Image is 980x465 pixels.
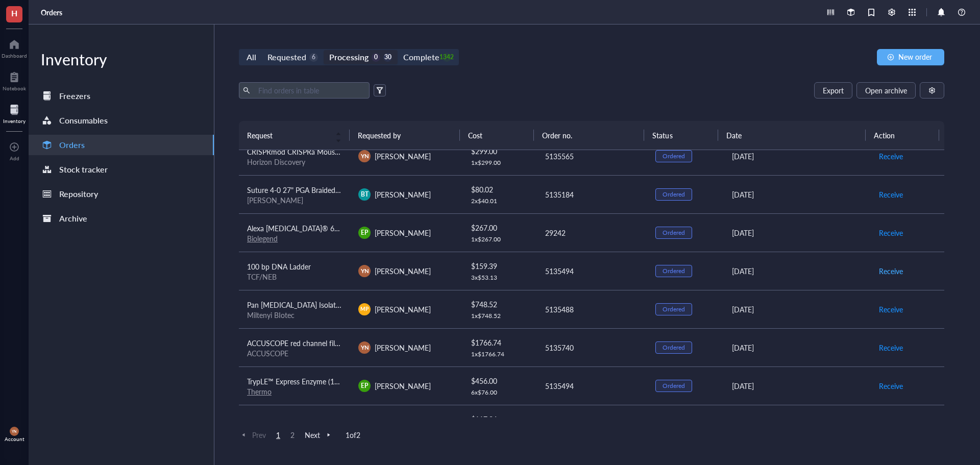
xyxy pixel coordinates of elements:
[329,50,369,64] div: Processing
[865,86,907,94] span: Open archive
[375,228,431,238] span: [PERSON_NAME]
[375,151,431,161] span: [PERSON_NAME]
[823,86,844,94] span: Export
[644,121,718,150] th: Status
[879,227,903,238] span: Receive
[732,151,862,162] div: [DATE]
[29,208,214,229] a: Archive
[878,301,903,317] button: Receive
[247,349,342,358] div: ACCUSCOPE
[545,265,639,277] div: 5135494
[732,265,862,277] div: [DATE]
[878,225,903,241] button: Receive
[247,414,407,425] span: Olympus Premium Gel Loading Pipette Tips - 200ul
[247,233,278,243] a: Biolegend
[305,430,333,439] span: Next
[732,227,862,238] div: [DATE]
[239,121,350,150] th: Request
[361,305,369,313] span: MP
[286,430,299,439] span: 2
[536,328,647,366] td: 5135740
[247,157,342,166] div: Horizon Discovery
[545,342,639,353] div: 5135740
[247,338,355,348] span: ACCUSCOPE red channel filter set
[536,405,647,443] td: 5135494
[732,380,862,391] div: [DATE]
[59,89,90,103] div: Freezers
[879,342,903,353] span: Receive
[247,272,342,281] div: TCF/NEB
[878,378,903,394] button: Receive
[536,290,647,328] td: 5135488
[545,151,639,162] div: 5135565
[471,145,528,157] div: $ 299.00
[471,388,528,397] div: 6 x $ 76.00
[375,381,431,391] span: [PERSON_NAME]
[663,344,685,352] div: Ordered
[2,53,27,59] div: Dashboard
[460,121,533,150] th: Cost
[732,342,862,353] div: [DATE]
[361,190,369,199] span: BT
[471,235,528,243] div: 1 x $ 267.00
[350,121,460,150] th: Requested by
[29,86,214,106] a: Freezers
[471,184,528,195] div: $ 80.02
[360,343,369,352] span: YN
[29,135,214,155] a: Orders
[471,299,528,310] div: $ 748.52
[536,252,647,290] td: 5135494
[247,195,342,205] div: [PERSON_NAME]
[403,50,439,64] div: Complete
[247,50,256,64] div: All
[29,110,214,131] a: Consumables
[3,85,26,91] div: Notebook
[545,380,639,391] div: 5135494
[536,137,647,175] td: 5135565
[239,430,266,439] span: Prev
[471,260,528,272] div: $ 159.39
[247,130,329,141] span: Request
[879,380,903,391] span: Receive
[878,186,903,203] button: Receive
[879,151,903,162] span: Receive
[878,416,903,432] button: Receive
[272,430,284,439] span: 1
[59,162,108,177] div: Stock tracker
[471,350,528,358] div: 1 x $ 1766.74
[59,113,108,128] div: Consumables
[663,190,685,199] div: Ordered
[12,429,17,434] span: YN
[471,337,528,348] div: $ 1766.74
[247,376,424,386] span: TrypLE™ Express Enzyme (1X), no [MEDICAL_DATA] red
[383,53,392,62] div: 30
[375,342,431,353] span: [PERSON_NAME]
[10,155,19,161] div: Add
[536,175,647,213] td: 5135184
[3,69,26,91] a: Notebook
[372,53,380,62] div: 0
[11,7,17,19] span: H
[247,300,356,310] span: Pan [MEDICAL_DATA] Isolation Kit
[879,304,903,315] span: Receive
[239,49,459,65] div: segmented control
[866,121,940,150] th: Action
[247,146,500,157] span: CRISPRmod CRISPRa Mouse Nr4a1 (15370) Synthetic sgRNA - Set of 3, 2 nmol
[247,261,311,272] span: 100 bp DNA Ladder
[247,185,406,195] span: Suture 4-0 27" PGA Braided DS-18 Undyed 12/Bx
[545,189,639,200] div: 5135184
[2,36,27,59] a: Dashboard
[3,118,26,124] div: Inventory
[361,228,368,237] span: EP
[360,266,369,275] span: YN
[471,274,528,282] div: 3 x $ 53.13
[471,197,528,205] div: 2 x $ 40.01
[41,8,64,17] a: Orders
[29,159,214,180] a: Stock tracker
[267,50,306,64] div: Requested
[663,382,685,390] div: Ordered
[254,83,365,98] input: Find orders in table
[878,263,903,279] button: Receive
[5,436,24,442] div: Account
[471,222,528,233] div: $ 267.00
